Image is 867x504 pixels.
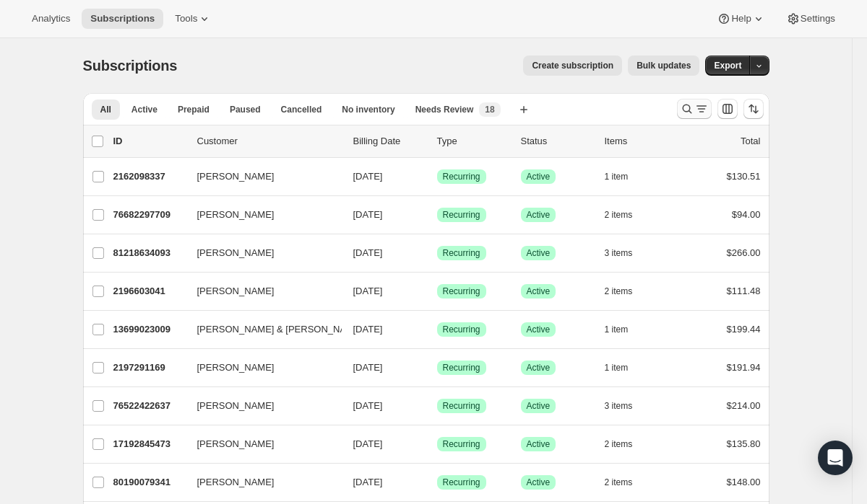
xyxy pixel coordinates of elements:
[818,441,853,475] div: Open Intercom Messenger
[443,209,480,221] span: Recurring
[605,167,644,187] button: 1 item
[353,324,383,335] span: [DATE]
[189,318,333,341] button: [PERSON_NAME] & [PERSON_NAME]
[527,400,551,412] span: Active
[197,246,275,260] span: [PERSON_NAME]
[197,322,363,337] span: [PERSON_NAME] & [PERSON_NAME]
[527,438,551,450] span: Active
[443,438,480,450] span: Recurring
[727,438,761,449] span: $135.80
[131,104,158,115] span: Active
[113,208,186,222] p: 76682297709
[717,99,738,119] button: Customize table column order and visibility
[443,362,480,373] span: Recurring
[605,171,629,182] span: 1 item
[731,13,751,25] span: Help
[605,209,633,221] span: 2 items
[353,477,383,487] span: [DATE]
[521,134,593,149] p: Status
[342,104,394,115] span: No inventory
[113,134,186,149] p: ID
[178,104,210,115] span: Prepaid
[197,208,275,222] span: [PERSON_NAME]
[777,9,844,29] button: Settings
[443,477,480,488] span: Recurring
[605,400,633,412] span: 3 items
[353,171,383,182] span: [DATE]
[189,433,333,456] button: [PERSON_NAME]
[527,171,551,182] span: Active
[113,434,761,454] div: 17192845473[PERSON_NAME][DATE]SuccessRecurringSuccessActive2 items$135.80
[113,472,761,492] div: 80190079341[PERSON_NAME][DATE]SuccessRecurringSuccessActive2 items$148.00
[82,9,163,29] button: Subscriptions
[727,286,761,296] span: $111.48
[437,134,509,149] div: Type
[83,58,178,74] span: Subscriptions
[189,165,333,188] button: [PERSON_NAME]
[113,246,186,260] p: 81218634093
[100,104,111,115] span: All
[113,134,761,149] div: IDCustomerBilling DateTypeStatusItemsTotal
[677,99,712,119] button: Search and filter results
[637,60,691,71] span: Bulk updates
[741,134,760,149] p: Total
[727,247,761,258] span: $266.00
[113,475,186,490] p: 80190079341
[727,324,761,335] span: $199.44
[353,362,383,373] span: [DATE]
[197,437,275,451] span: [PERSON_NAME]
[353,286,383,296] span: [DATE]
[353,209,383,220] span: [DATE]
[727,362,761,373] span: $191.94
[197,475,275,490] span: [PERSON_NAME]
[166,9,220,29] button: Tools
[175,13,197,25] span: Tools
[727,400,761,411] span: $214.00
[443,400,480,412] span: Recurring
[714,60,741,71] span: Export
[197,169,275,184] span: [PERSON_NAME]
[113,437,186,451] p: 17192845473
[443,171,480,182] span: Recurring
[605,324,629,335] span: 1 item
[189,356,333,379] button: [PERSON_NAME]
[605,243,649,263] button: 3 items
[189,394,333,417] button: [PERSON_NAME]
[113,399,186,413] p: 76522422637
[113,361,186,375] p: 2197291169
[353,400,383,411] span: [DATE]
[628,56,699,76] button: Bulk updates
[189,280,333,303] button: [PERSON_NAME]
[705,56,750,76] button: Export
[605,472,649,492] button: 2 items
[113,167,761,187] div: 2162098337[PERSON_NAME][DATE]SuccessRecurringSuccessActive1 item$130.51
[605,134,677,149] div: Items
[443,324,480,335] span: Recurring
[708,9,774,29] button: Help
[485,104,494,115] span: 18
[527,324,551,335] span: Active
[605,362,629,373] span: 1 item
[113,322,186,337] p: 13699023009
[189,242,333,265] button: [PERSON_NAME]
[353,134,426,149] p: Billing Date
[189,203,333,226] button: [PERSON_NAME]
[527,286,551,297] span: Active
[189,471,333,494] button: [PERSON_NAME]
[113,205,761,225] div: 76682297709[PERSON_NAME][DATE]SuccessRecurringSuccessActive2 items$94.00
[801,13,835,25] span: Settings
[527,362,551,373] span: Active
[113,319,761,340] div: 13699023009[PERSON_NAME] & [PERSON_NAME][DATE]SuccessRecurringSuccessActive1 item$199.44
[32,13,70,25] span: Analytics
[523,56,622,76] button: Create subscription
[605,396,649,416] button: 3 items
[113,169,186,184] p: 2162098337
[512,100,535,120] button: Create new view
[527,247,551,259] span: Active
[197,399,275,413] span: [PERSON_NAME]
[605,205,649,225] button: 2 items
[605,477,633,488] span: 2 items
[197,284,275,299] span: [PERSON_NAME]
[727,171,761,182] span: $130.51
[113,396,761,416] div: 76522422637[PERSON_NAME][DATE]SuccessRecurringSuccessActive3 items$214.00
